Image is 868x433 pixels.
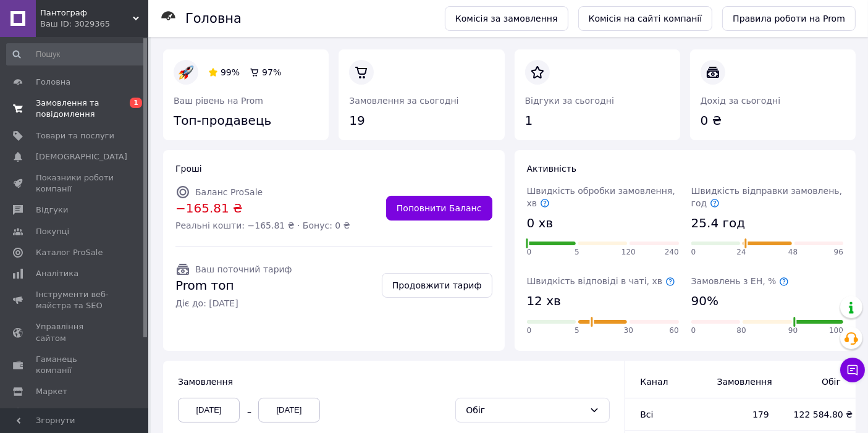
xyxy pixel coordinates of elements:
[691,326,696,336] span: 0
[840,358,865,382] button: Чат з покупцем
[527,326,532,336] span: 0
[36,226,69,237] span: Покупці
[382,273,492,298] a: Продовжити тариф
[717,376,769,388] span: Замовлення
[717,408,769,421] span: 179
[175,164,202,174] span: Гроші
[6,43,146,65] input: Пошук
[40,7,133,19] span: Пантограф
[578,6,713,31] a: Комісія на сайті компанії
[527,276,675,286] span: Швидкість відповіді в чаті, хв
[737,247,746,258] span: 24
[258,398,320,422] div: [DATE]
[36,321,114,343] span: Управління сайтом
[737,326,746,336] span: 80
[178,398,240,422] div: [DATE]
[195,187,263,197] span: Баланс ProSale
[175,277,292,295] span: Prom топ
[722,6,856,31] a: Правила роботи на Prom
[195,264,292,274] span: Ваш поточний тариф
[130,98,142,108] span: 1
[669,326,678,336] span: 60
[575,247,579,258] span: 5
[691,186,842,208] span: Швидкість відправки замовлень, год
[624,326,633,336] span: 30
[36,172,114,195] span: Показники роботи компанії
[185,11,242,26] h1: Головна
[40,19,148,30] div: Ваш ID: 3029365
[36,204,68,216] span: Відгуки
[640,410,653,419] span: Всi
[527,292,561,310] span: 12 хв
[466,403,584,417] div: Обіг
[575,326,579,336] span: 5
[175,297,292,309] span: Діє до: [DATE]
[640,377,668,387] span: Канал
[36,407,99,418] span: Налаштування
[794,376,841,388] span: Обіг
[788,326,798,336] span: 90
[794,408,841,421] span: 122 584.80 ₴
[527,214,554,232] span: 0 хв
[175,200,350,217] span: −165.81 ₴
[691,247,696,258] span: 0
[622,247,636,258] span: 120
[36,130,114,141] span: Товари та послуги
[36,354,114,376] span: Гаманець компанії
[527,164,577,174] span: Активність
[175,219,350,232] span: Реальні кошти: −165.81 ₴ · Бонус: 0 ₴
[36,98,114,120] span: Замовлення та повідомлення
[527,247,532,258] span: 0
[527,186,675,208] span: Швидкість обробки замовлення, хв
[36,151,127,162] span: [DEMOGRAPHIC_DATA]
[262,67,281,77] span: 97%
[36,386,67,397] span: Маркет
[445,6,568,31] a: Комісія за замовлення
[665,247,679,258] span: 240
[691,292,718,310] span: 90%
[178,377,233,387] span: Замовлення
[36,247,103,258] span: Каталог ProSale
[221,67,240,77] span: 99%
[788,247,798,258] span: 48
[36,289,114,311] span: Інструменти веб-майстра та SEO
[386,196,492,221] a: Поповнити Баланс
[691,214,745,232] span: 25.4 год
[36,77,70,88] span: Головна
[829,326,843,336] span: 100
[834,247,843,258] span: 96
[36,268,78,279] span: Аналітика
[691,276,789,286] span: Замовлень з ЕН, %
